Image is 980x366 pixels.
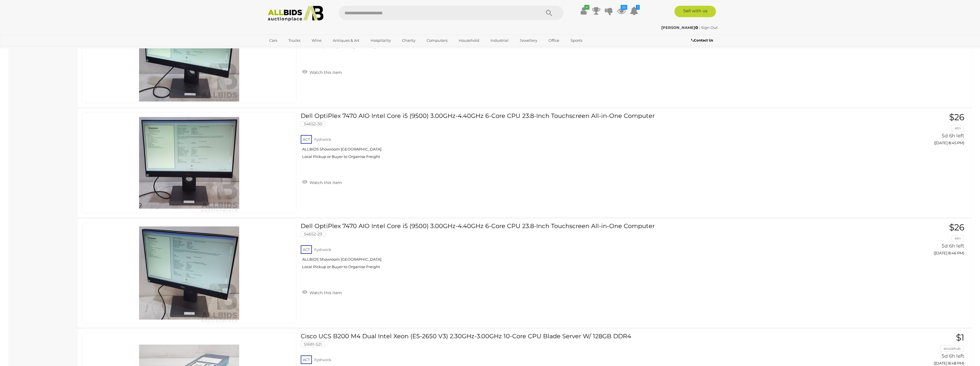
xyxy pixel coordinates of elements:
img: 54652-29a.jpg [139,223,239,323]
span: $1 [956,332,964,343]
a: Dell OptiPlex 7470 AIO Intel Core i5 (9500) 3.00GHz-4.40GHz 6-Core CPU 23.8-Inch Touchscreen All-... [305,112,818,163]
a: Trucks [285,36,304,45]
a: $26 etri 5d 6h left ([DATE] 8:45 PM) [827,112,966,148]
a: 20 [617,6,626,16]
a: Household [455,36,483,45]
a: Cars [266,36,281,45]
img: Allbids.com.au [265,6,327,21]
span: | [699,25,700,30]
span: Watch this item [308,180,342,185]
a: [PERSON_NAME] [661,25,699,30]
a: 1 [630,6,638,16]
button: Search [535,6,563,20]
a: Contact Us [691,37,714,43]
a: Office [545,36,563,45]
a: Watch this item [301,288,343,296]
a: Sell with us [674,6,716,17]
span: $26 [949,112,964,122]
a: Sports [567,36,586,45]
i: 1 [636,5,640,10]
a: Hospitality [367,36,395,45]
span: $26 [949,222,964,233]
img: 54652-30a.jpg [139,113,239,213]
a: Charity [398,36,419,45]
span: Watch this item [308,290,342,295]
i: ✔ [584,5,589,10]
a: [GEOGRAPHIC_DATA] [266,45,314,55]
a: Wine [308,36,325,45]
b: Contact Us [691,38,713,42]
span: Watch this item [308,70,342,75]
i: 20 [621,5,627,10]
a: Dell OptiPlex 7470 AIO Intel Core i5 (9500) 3.00GHz-4.40GHz 6-Core CPU 23.8-Inch Touchscreen All-... [305,2,818,53]
a: Industrial [487,36,512,45]
strong: [PERSON_NAME] [661,25,698,30]
a: Jewellery [516,36,541,45]
a: Antiques & Art [329,36,363,45]
a: ✔ [579,6,588,16]
img: 54652-28a.jpg [139,3,239,103]
a: Watch this item [301,178,343,186]
a: $26 etri 5d 6h left ([DATE] 8:46 PM) [827,223,966,258]
a: Watch this item [301,68,343,76]
a: Sign Out [701,25,718,30]
a: Dell OptiPlex 7470 AIO Intel Core i5 (9500) 3.00GHz-4.40GHz 6-Core CPU 23.8-Inch Touchscreen All-... [305,223,818,274]
a: Computers [423,36,451,45]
